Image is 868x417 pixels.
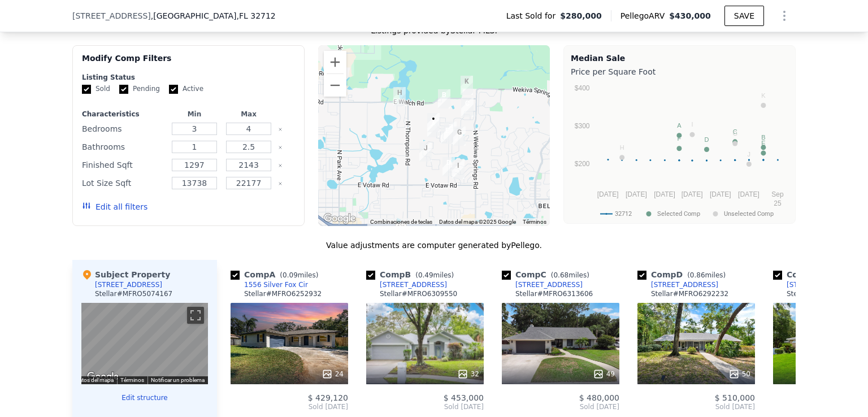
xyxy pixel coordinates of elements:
[738,190,759,198] text: [DATE]
[690,271,705,279] span: 0.86
[457,93,478,121] div: 2122 Palm Crest Dr
[321,211,358,226] img: Google
[683,271,730,279] span: ( miles)
[773,5,796,27] button: Show Options
[423,108,444,137] div: 1610 Silver Fox Cir
[748,151,751,158] text: J
[231,269,323,280] div: Comp A
[82,53,295,73] div: Modify Comp Filters
[380,289,457,298] div: Stellar # MFRO6309550
[72,10,151,21] span: [STREET_ADDRESS]
[579,393,619,402] span: $ 480,000
[81,269,170,280] div: Subject Property
[787,280,854,289] div: [STREET_ADDRESS]
[275,271,323,279] span: ( miles)
[593,368,615,380] div: 49
[322,368,344,380] div: 24
[224,110,274,119] div: Max
[575,84,590,92] text: $400
[456,71,478,99] div: 2225 E Welch Rd
[440,117,461,145] div: 830 Trailwood Dr
[571,80,788,221] svg: A chart.
[506,10,561,21] span: Last Sold for
[733,128,737,135] text: C
[637,402,755,411] span: Sold [DATE]
[654,190,675,198] text: [DATE]
[449,122,470,150] div: 805 Hemlock Dr
[704,136,709,143] text: D
[444,393,484,402] span: $ 453,000
[81,303,208,384] div: Street View
[787,289,867,298] div: Stellar # MFRTB8392341
[553,271,568,279] span: 0.68
[651,289,728,298] div: Stellar # MFRO6292232
[170,110,219,119] div: Min
[418,271,433,279] span: 0.49
[366,280,447,289] a: [STREET_ADDRESS]
[278,163,283,168] button: Clear
[637,269,730,280] div: Comp D
[728,368,750,380] div: 50
[389,82,410,111] div: 1112 Deer Lake Cir
[244,289,322,298] div: Stellar # MFRO6252932
[244,280,308,289] div: 1556 Silver Fox Cir
[515,289,593,298] div: Stellar # MFRO6313606
[278,145,283,150] button: Clear
[415,138,436,166] div: 1326 Wildcat Ct
[457,368,479,380] div: 32
[84,370,121,384] img: Google
[502,402,619,411] span: Sold [DATE]
[366,269,458,280] div: Comp B
[278,127,283,132] button: Clear
[75,376,114,384] button: Datos del mapa
[438,153,459,181] div: 464 Whispering Oak Ln
[82,85,91,94] input: Sold
[761,140,765,146] text: E
[620,144,624,151] text: H
[436,120,458,149] div: 722 Swaying Palm Dr
[278,181,283,186] button: Clear
[72,240,796,251] div: Value adjustments are computer generated by Pellego .
[502,280,583,289] a: [STREET_ADDRESS]
[773,280,854,289] a: [STREET_ADDRESS]
[761,92,766,99] text: K
[81,303,208,384] div: Mapa
[95,280,162,289] div: [STREET_ADDRESS]
[439,219,516,225] span: Datos del mapa ©2025 Google
[615,210,632,218] text: 32712
[678,135,682,142] text: F
[773,269,865,280] div: Comp E
[82,157,165,173] div: Finished Sqft
[560,10,602,21] span: $280,000
[651,280,718,289] div: [STREET_ADDRESS]
[502,269,594,280] div: Comp C
[620,10,670,21] span: Pellego ARV
[771,190,784,198] text: Sep
[370,218,432,226] button: Combinaciones de teclas
[231,402,348,411] span: Sold [DATE]
[626,190,647,198] text: [DATE]
[119,85,128,94] input: Pending
[169,84,203,94] label: Active
[82,201,147,212] button: Edit all filters
[81,393,208,402] button: Edit structure
[691,121,693,128] text: I
[82,73,295,82] div: Listing Status
[732,130,737,137] text: G
[324,74,346,97] button: Reducir
[761,134,765,141] text: B
[448,155,469,184] div: 425 Whispering Oak Ln
[715,393,755,402] span: $ 510,000
[571,64,788,80] div: Price per Square Foot
[366,402,484,411] span: Sold [DATE]
[82,84,110,94] label: Sold
[515,280,583,289] div: [STREET_ADDRESS]
[597,190,619,198] text: [DATE]
[637,280,718,289] a: [STREET_ADDRESS]
[308,393,348,402] span: $ 429,120
[669,11,711,20] span: $430,000
[151,10,276,21] span: , [GEOGRAPHIC_DATA]
[82,139,165,155] div: Bathrooms
[321,211,358,226] a: Abre esta zona en Google Maps (se abre en una nueva ventana)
